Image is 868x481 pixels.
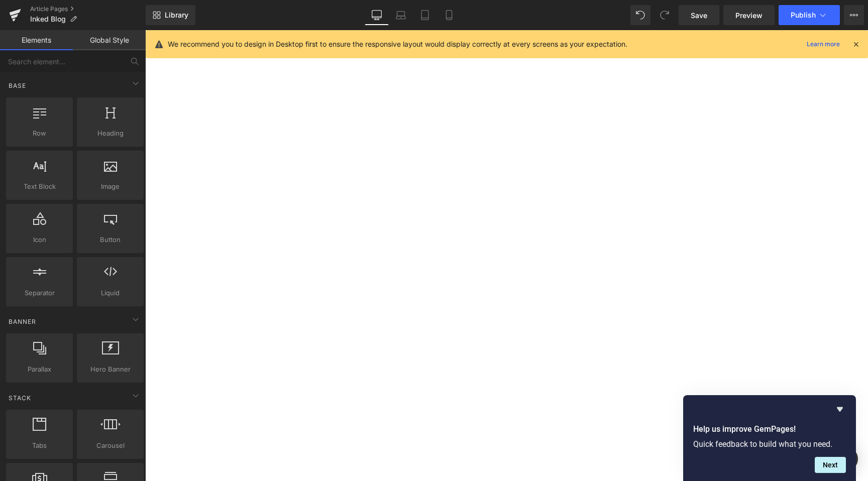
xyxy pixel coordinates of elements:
[8,81,27,90] span: Base
[413,5,437,25] a: Tablet
[693,403,846,473] div: Help us improve GemPages!
[8,393,32,403] span: Stack
[365,5,389,25] a: Desktop
[693,423,846,435] h2: Help us improve GemPages!
[80,364,141,375] span: Hero Banner
[30,15,66,23] span: Inked Blog
[779,5,840,25] button: Publish
[834,403,846,415] button: Hide survey
[9,128,70,139] span: Row
[80,234,141,245] span: Button
[9,440,70,451] span: Tabs
[389,5,413,25] a: Laptop
[165,11,188,20] span: Library
[30,5,146,13] a: Article Pages
[73,30,146,50] a: Global Style
[168,39,627,50] p: We recommend you to design in Desktop first to ensure the responsive layout would display correct...
[9,234,70,245] span: Icon
[80,181,141,192] span: Image
[693,439,846,449] p: Quick feedback to build what you need.
[8,317,37,326] span: Banner
[815,457,846,473] button: Next question
[691,10,707,21] span: Save
[80,288,141,298] span: Liquid
[80,128,141,139] span: Heading
[80,440,141,451] span: Carousel
[803,38,844,50] a: Learn more
[723,5,775,25] a: Preview
[9,288,70,298] span: Separator
[146,5,195,25] a: New Library
[735,10,763,21] span: Preview
[630,5,650,25] button: Undo
[791,11,816,19] span: Publish
[9,181,70,192] span: Text Block
[437,5,461,25] a: Mobile
[844,5,864,25] button: More
[655,5,675,25] button: Redo
[9,364,70,375] span: Parallax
